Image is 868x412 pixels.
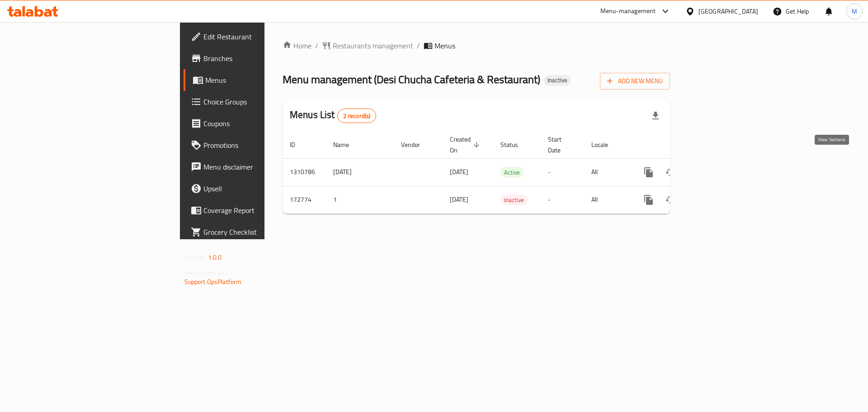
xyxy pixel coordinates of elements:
[184,69,325,91] a: Menus
[698,6,758,16] div: [GEOGRAPHIC_DATA]
[600,6,656,17] div: Menu-management
[205,75,318,85] span: Menus
[203,161,318,172] span: Menu disclaimer
[638,189,660,211] button: more
[184,251,207,263] span: Version:
[591,139,620,150] span: Locale
[208,251,222,263] span: 1.0.0
[184,276,242,288] a: Support.OpsPlatform
[584,158,631,186] td: All
[600,73,670,90] button: Add New Menu
[333,40,413,51] span: Restaurants management
[544,76,571,84] span: Inactive
[401,139,432,150] span: Vendor
[184,91,325,113] a: Choice Groups
[660,189,681,211] button: Change Status
[184,134,325,156] a: Promotions
[607,76,663,87] span: Add New Menu
[322,40,413,51] a: Restaurants management
[631,131,732,159] th: Actions
[184,156,325,178] a: Menu disclaimer
[450,194,468,205] span: [DATE]
[203,227,318,237] span: Grocery Checklist
[544,75,571,86] div: Inactive
[290,139,307,150] span: ID
[184,47,325,69] a: Branches
[290,108,376,123] h2: Menus List
[283,131,732,214] table: enhanced table
[184,199,325,221] a: Coverage Report
[638,161,660,183] button: more
[203,96,318,107] span: Choice Groups
[184,178,325,199] a: Upsell
[584,186,631,213] td: All
[338,112,376,120] span: 2 record(s)
[450,166,468,178] span: [DATE]
[184,221,325,243] a: Grocery Checklist
[852,6,857,16] span: M
[660,161,681,183] button: Change Status
[203,53,318,64] span: Branches
[548,134,573,156] span: Start Date
[184,267,226,279] span: Get support on:
[417,40,420,51] li: /
[450,134,482,156] span: Created On
[203,140,318,151] span: Promotions
[500,139,530,150] span: Status
[541,158,584,186] td: -
[203,31,318,42] span: Edit Restaurant
[203,205,318,216] span: Coverage Report
[500,195,528,205] span: Inactive
[203,183,318,194] span: Upsell
[283,69,540,90] span: Menu management ( Desi Chucha Cafeteria & Restaurant )
[333,139,361,150] span: Name
[541,186,584,213] td: -
[203,118,318,129] span: Coupons
[434,40,455,51] span: Menus
[645,105,666,127] div: Export file
[337,109,377,123] div: Total records count
[283,40,670,51] nav: breadcrumb
[500,167,524,178] span: Active
[184,26,325,47] a: Edit Restaurant
[326,158,394,186] td: [DATE]
[326,186,394,213] td: 1
[184,113,325,134] a: Coupons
